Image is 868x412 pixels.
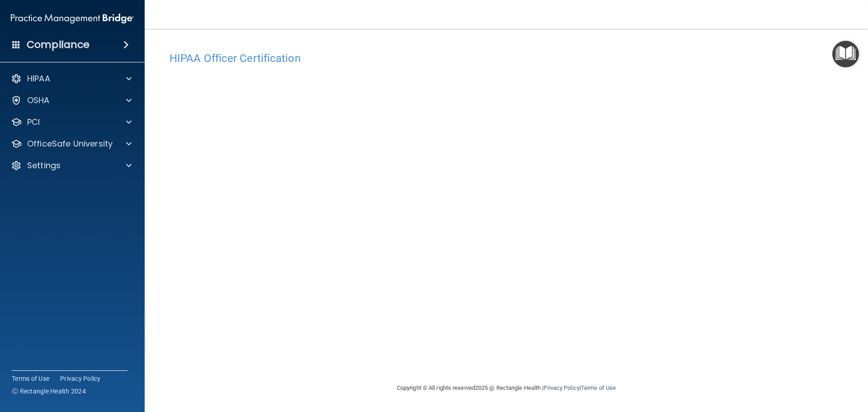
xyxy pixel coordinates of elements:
p: HIPAA [27,73,50,84]
p: Settings [27,160,61,171]
p: OSHA [27,95,50,106]
h4: Compliance [27,38,90,51]
a: OfficeSafe University [11,138,132,149]
h4: HIPAA Officer Certification [170,52,843,64]
a: Settings [11,160,132,171]
img: PMB logo [11,9,134,28]
a: PCI [11,117,132,128]
p: PCI [27,117,40,128]
a: HIPAA [11,73,132,84]
span: Ⓒ Rectangle Health 2024 [12,387,86,396]
iframe: hipaa-training [170,69,843,363]
a: Privacy Policy [543,384,579,391]
button: Open Resource Center [832,41,859,67]
p: OfficeSafe University [27,138,113,149]
a: Terms of Use [581,384,616,391]
a: Terms of Use [12,374,49,383]
a: OSHA [11,95,132,106]
div: Copyright © All rights reserved 2025 @ Rectangle Health | | [341,374,671,403]
a: Privacy Policy [60,374,101,383]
